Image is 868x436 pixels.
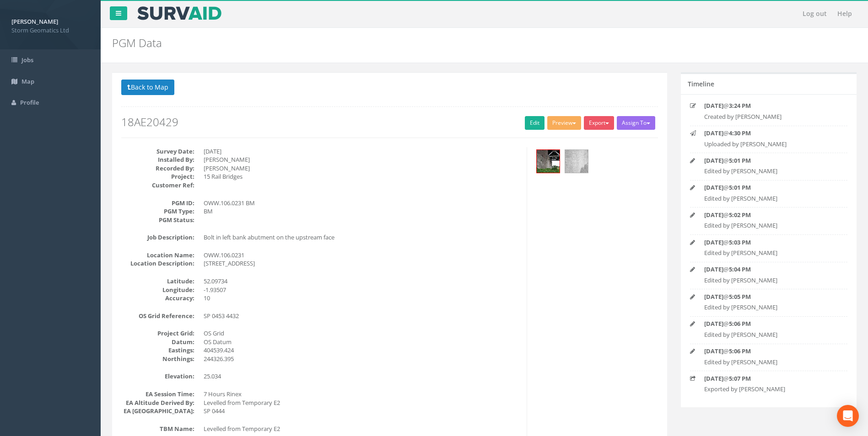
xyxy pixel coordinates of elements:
[704,358,833,367] p: Edited by [PERSON_NAME]
[704,276,833,285] p: Edited by [PERSON_NAME]
[584,116,614,130] button: Export
[729,156,751,165] strong: 5:01 PM
[617,116,655,130] button: Assign To
[22,56,33,64] span: Jobs
[704,303,833,312] p: Edited by [PERSON_NAME]
[204,251,520,260] dd: OWW.106.0231
[525,116,545,130] a: Edit
[121,155,194,164] dt: Installed By:
[729,211,751,219] strong: 5:02 PM
[704,249,833,257] p: Edited by [PERSON_NAME]
[704,265,723,273] strong: [DATE]
[121,346,194,355] dt: Eastings:
[204,259,520,268] dd: [STREET_ADDRESS]
[704,292,723,301] strong: [DATE]
[704,183,833,192] p: @
[204,399,520,407] dd: Levelled from Temporary E2
[204,346,520,355] dd: 404539.424
[121,425,194,433] dt: TBM Name:
[704,112,833,121] p: Created by [PERSON_NAME]
[204,338,520,346] dd: OS Datum
[729,319,751,328] strong: 5:06 PM
[11,26,89,35] span: Storm Geomatics Ltd
[704,347,723,355] strong: [DATE]
[121,207,194,216] dt: PGM Type:
[22,77,34,85] span: Map
[204,425,520,433] dd: Levelled from Temporary E2
[704,156,723,165] strong: [DATE]
[204,312,520,320] dd: SP 0453 4432
[704,129,723,137] strong: [DATE]
[204,407,520,415] dd: SP 0444
[704,319,833,328] p: @
[112,37,730,49] h2: PGM Data
[121,116,658,128] h2: 18AE20429
[204,355,520,363] dd: 244326.395
[704,101,723,110] strong: [DATE]
[729,347,751,355] strong: 5:06 PM
[704,156,833,165] p: @
[204,294,520,303] dd: 10
[704,183,723,191] strong: [DATE]
[121,251,194,260] dt: Location Name:
[204,286,520,294] dd: -1.93507
[204,147,520,156] dd: [DATE]
[704,211,723,219] strong: [DATE]
[121,216,194,224] dt: PGM Status:
[704,238,833,247] p: @
[704,211,833,219] p: @
[121,286,194,294] dt: Longitude:
[204,172,520,181] dd: 15 Rail Bridges
[204,199,520,207] dd: OWW.106.0231 BM
[729,101,751,110] strong: 3:24 PM
[729,292,751,301] strong: 5:05 PM
[20,98,39,106] span: Profile
[729,129,751,137] strong: 4:30 PM
[704,347,833,356] p: @
[121,277,194,286] dt: Latitude:
[121,372,194,381] dt: Elevation:
[121,399,194,407] dt: EA Altitude Derived By:
[704,292,833,301] p: @
[704,265,833,274] p: @
[704,374,833,383] p: @
[688,80,714,87] h5: Timeline
[704,238,723,246] strong: [DATE]
[204,329,520,338] dd: OS Grid
[11,17,58,26] strong: [PERSON_NAME]
[704,167,833,175] p: Edited by [PERSON_NAME]
[729,374,751,383] strong: 5:07 PM
[204,155,520,164] dd: [PERSON_NAME]
[121,80,174,95] button: Back to Map
[704,221,833,230] p: Edited by [PERSON_NAME]
[121,407,194,415] dt: EA [GEOGRAPHIC_DATA]:
[547,116,581,130] button: Preview
[121,390,194,399] dt: EA Session Time:
[204,390,520,399] dd: 7 Hours Rinex
[121,259,194,268] dt: Location Description:
[704,319,723,328] strong: [DATE]
[537,150,560,173] img: 02216d2f-bd60-a03a-898a-6a5f295ca6ac_7a4efd40-dd32-269b-6c6e-8e120f051deb_thumb.jpg
[121,233,194,242] dt: Job Description:
[121,181,194,190] dt: Customer Ref:
[704,374,723,383] strong: [DATE]
[121,294,194,303] dt: Accuracy:
[121,147,194,156] dt: Survey Date:
[729,265,751,273] strong: 5:04 PM
[204,277,520,286] dd: 52.09734
[121,199,194,207] dt: PGM ID:
[121,172,194,181] dt: Project:
[704,330,833,339] p: Edited by [PERSON_NAME]
[204,233,520,242] dd: Bolt in left bank abutment on the upstream face
[204,164,520,173] dd: [PERSON_NAME]
[704,385,833,393] p: Exported by [PERSON_NAME]
[121,164,194,173] dt: Recorded By:
[204,207,520,216] dd: BM
[121,329,194,338] dt: Project Grid:
[11,15,89,34] a: [PERSON_NAME] Storm Geomatics Ltd
[204,372,520,381] dd: 25.034
[837,405,859,427] div: Open Intercom Messenger
[121,355,194,363] dt: Northings:
[704,129,833,138] p: @
[729,183,751,191] strong: 5:01 PM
